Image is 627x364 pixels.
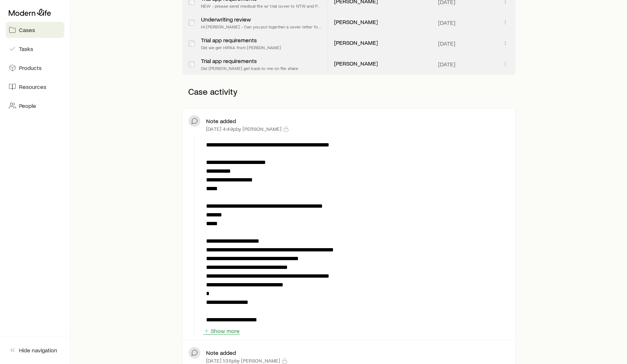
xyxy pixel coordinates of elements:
[438,19,455,26] span: [DATE]
[6,41,64,57] a: Tasks
[19,26,35,34] span: Cases
[206,117,236,125] p: Note added
[201,36,281,44] p: Trial app requirements
[19,45,33,52] span: Tasks
[19,347,57,354] span: Hide navigation
[19,83,46,90] span: Resources
[6,79,64,95] a: Resources
[6,342,64,358] button: Hide navigation
[206,358,280,364] p: [DATE] 1:35p by [PERSON_NAME]
[201,24,322,30] p: Hi [PERSON_NAME] - Can you put together a cover letter for Nationwide and PAC Affluent?
[19,64,42,71] span: Products
[6,98,64,114] a: People
[203,328,240,334] button: Show more
[334,39,378,48] p: [PERSON_NAME]
[334,18,378,27] p: [PERSON_NAME]
[6,22,64,38] a: Cases
[19,102,36,109] span: People
[182,81,515,102] p: Case activity
[201,44,281,50] p: Did we get HIPAA from [PERSON_NAME]
[206,126,282,132] p: [DATE] 4:49p by [PERSON_NAME]
[438,60,455,68] span: [DATE]
[201,3,322,9] p: NEW - please send medical file w/ trial cover to NTW and PAC A - thank you
[201,57,298,64] p: Trial app requirements
[438,40,455,47] span: [DATE]
[6,60,64,76] a: Products
[206,349,236,356] p: Note added
[201,16,322,23] p: Underwriting review
[334,60,378,69] p: [PERSON_NAME]
[201,65,298,71] p: Did [PERSON_NAME] get back to me on file share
